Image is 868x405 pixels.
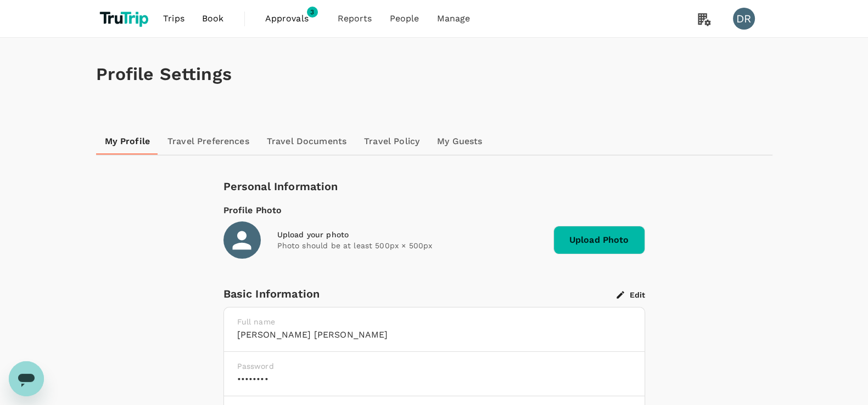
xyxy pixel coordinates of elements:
[223,204,645,217] div: Profile Photo
[163,12,184,25] span: Trips
[338,12,372,25] span: Reports
[202,12,224,25] span: Book
[96,128,159,155] a: My Profile
[237,361,631,372] p: Password
[9,361,44,396] iframe: Button to launch messaging window
[553,226,645,254] span: Upload Photo
[237,372,631,387] h6: ••••••••
[436,12,470,25] span: Manage
[390,12,419,25] span: People
[277,229,545,240] div: Upload your photo
[277,240,545,251] p: Photo should be at least 500px × 500px
[258,128,355,155] a: Travel Documents
[355,128,428,155] a: Travel Policy
[265,12,320,25] span: Approvals
[307,7,318,18] span: 3
[159,128,258,155] a: Travel Preferences
[428,128,491,155] a: My Guests
[223,285,617,303] div: Basic Information
[96,64,772,84] h1: Profile Settings
[96,7,155,31] img: TruTrip logo
[617,290,645,300] button: Edit
[733,8,755,30] div: DR
[223,178,645,195] div: Personal Information
[237,327,631,343] h6: [PERSON_NAME] [PERSON_NAME]
[237,316,631,327] p: Full name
